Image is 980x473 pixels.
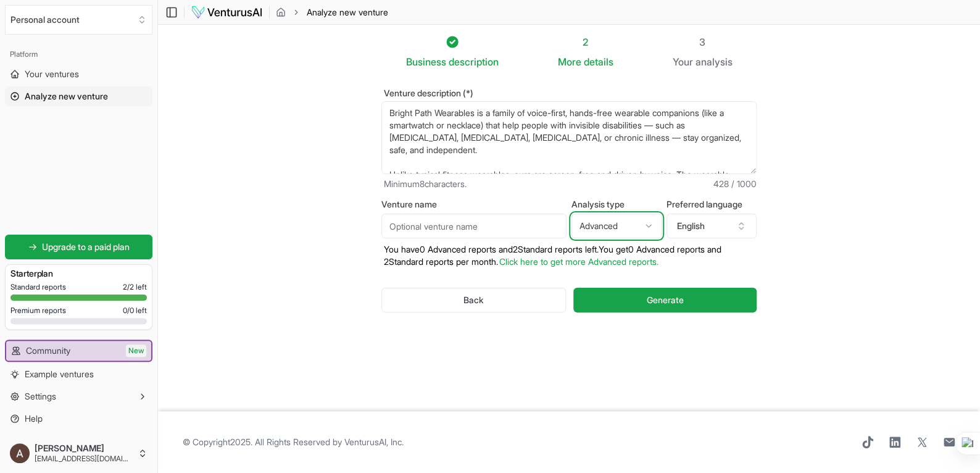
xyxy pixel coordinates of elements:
[344,437,402,447] a: VenturusAI, Inc
[123,306,147,316] span: 0 / 0 left
[713,178,757,190] span: 428 / 1000
[5,235,152,259] a: Upgrade to a paid plan
[25,68,79,80] span: Your ventures
[10,282,66,292] span: Standard reports
[183,436,404,448] span: © Copyright 2025 . All Rights Reserved by .
[571,200,662,209] label: Analysis type
[35,443,133,454] span: [PERSON_NAME]
[6,341,151,361] a: CommunityNew
[10,443,30,463] img: ACg8ocK3wNoa6lq47pqhaDdqYzPcCmR2TpXPfZFEQ9Sg_uZU58TLCw=s96-c
[696,56,733,68] span: analysis
[307,6,388,19] span: Analyze new venture
[42,241,130,253] span: Upgrade to a paid plan
[25,90,108,103] span: Analyze new venture
[673,35,733,49] div: 3
[10,306,66,316] span: Premium reports
[5,438,152,468] button: [PERSON_NAME][EMAIL_ADDRESS][DOMAIN_NAME]
[276,6,388,19] nav: breadcrumb
[5,86,152,106] a: Analyze new venture
[666,200,757,209] label: Preferred language
[5,64,152,84] a: Your ventures
[646,294,683,306] span: Generate
[673,54,693,69] span: Your
[558,54,581,69] span: More
[25,412,43,425] span: Help
[35,454,133,464] span: [EMAIL_ADDRESS][DOMAIN_NAME]
[381,200,567,209] label: Venture name
[406,54,446,69] span: Business
[666,214,757,238] button: English
[558,35,613,49] div: 2
[573,288,757,312] button: Generate
[5,387,152,406] button: Settings
[381,101,757,174] textarea: Bright Path Wearables is a family of voice-first, hands-free wearable companions (like a smartwat...
[584,56,613,68] span: details
[25,390,56,403] span: Settings
[381,214,567,238] input: Optional venture name
[381,89,757,98] label: Venture description (*)
[381,243,757,268] p: You have 0 Advanced reports and 2 Standard reports left. Y ou get 0 Advanced reports and 2 Standa...
[10,267,147,280] h3: Starter plan
[5,5,152,35] button: Select an organization
[449,56,499,68] span: description
[5,44,152,64] div: Platform
[123,282,147,292] span: 2 / 2 left
[381,288,566,312] button: Back
[5,409,152,429] a: Help
[26,345,70,357] span: Community
[499,256,658,267] a: Click here to get more Advanced reports.
[384,178,467,190] span: Minimum 8 characters.
[25,368,94,380] span: Example ventures
[191,5,263,20] img: logo
[126,345,146,357] span: New
[5,364,152,384] a: Example ventures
